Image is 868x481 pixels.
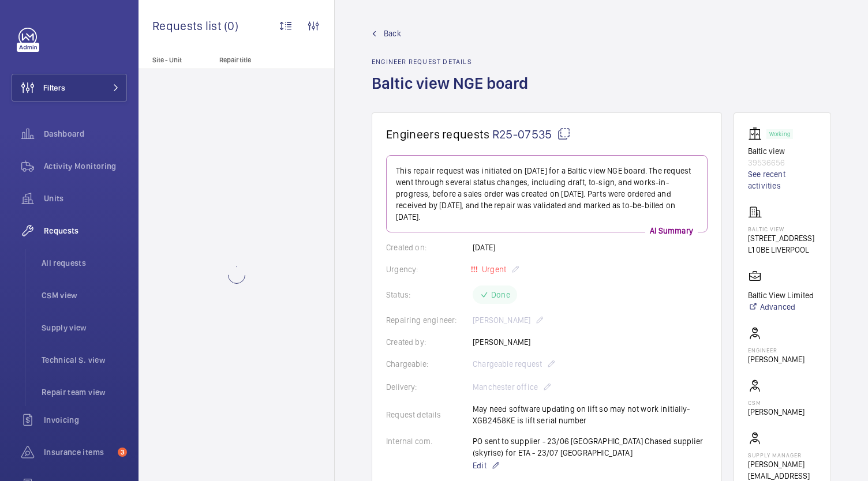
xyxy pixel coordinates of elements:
span: All requests [42,257,127,269]
p: Site - Unit [139,56,215,64]
p: AI Summary [645,225,698,236]
a: See recent activities [748,168,817,191]
span: Activity Monitoring [44,160,127,172]
span: CSM view [42,290,127,301]
p: [PERSON_NAME] [748,354,805,365]
span: Back [384,28,401,39]
h1: Baltic view NGE board [372,73,535,112]
span: Edit [473,460,487,471]
img: elevator.svg [748,127,766,141]
p: L1 0BE LIVERPOOL [748,244,814,255]
p: 39536656 [748,157,817,168]
p: Working [769,132,790,136]
span: Supply view [42,322,127,333]
span: Units [44,193,127,204]
span: 3 [118,448,127,457]
a: Advanced [748,301,814,313]
span: Invoicing [44,414,127,426]
span: Technical S. view [42,354,127,366]
p: Repair title [219,56,295,64]
p: Baltic View Limited [748,290,814,301]
p: [STREET_ADDRESS] [748,232,814,244]
p: This repair request was initiated on [DATE] for a Baltic view NGE board. The request went through... [396,165,698,223]
p: Engineer [748,347,805,354]
span: Requests list [152,18,224,33]
p: [PERSON_NAME] [748,406,805,418]
p: Baltic view [748,145,817,157]
p: Baltic View [748,226,814,232]
button: Filters [12,74,127,102]
p: Supply manager [748,452,817,459]
span: Dashboard [44,128,127,140]
span: Insurance items [44,446,113,458]
p: CSM [748,399,805,406]
h2: Engineer request details [372,58,535,66]
span: R25-07535 [492,127,571,141]
span: Requests [44,225,127,236]
span: Filters [43,82,65,93]
span: Engineers requests [386,127,490,141]
span: Repair team view [42,386,127,398]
